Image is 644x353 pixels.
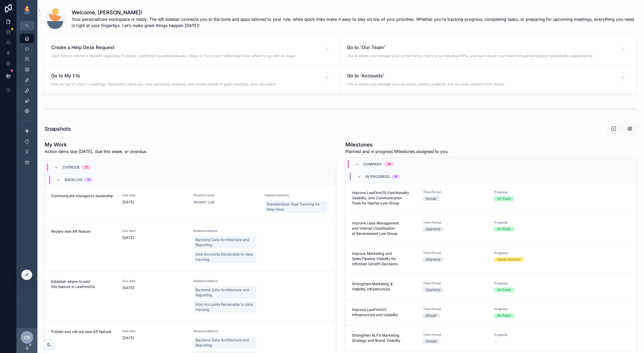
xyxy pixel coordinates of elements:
[24,334,30,341] span: CB
[423,307,488,311] span: Time Period
[122,279,187,283] span: Due date
[345,148,449,155] span: Planned and in progress Milestones assigned to you.
[122,235,134,240] p: [DATE]
[196,252,254,262] span: Add Accounts Receivable to data tracking
[497,288,511,292] div: On Track
[363,162,382,167] span: Company
[352,333,417,343] span: Strengthen RLF’s Marketing Strategy and Brand Visibility
[395,175,397,179] div: 9
[346,274,636,300] a: Strengthen Marketing & Visibility InfrastructureTime PeriodQuarterlyProgressOn Track
[347,53,593,58] span: This is where you manage your action items, check your individual KPIs, and learn about your team...
[494,339,497,344] span: --
[341,66,636,94] a: Go to 'Accounts'This is where you manage your accounts, clients, projects, and account-related ac...
[265,193,330,197] span: Related Initiative
[423,251,488,255] span: Time Period
[51,82,277,87] span: Stay on top of your 1:1 meetings. Document check-ins, view upcoming sessions, and review details ...
[122,193,187,197] span: Due date
[497,257,521,262] div: Needs Attention
[193,251,256,263] a: Add Accounts Receivable to data tracking
[494,333,559,337] span: Progress
[426,257,440,262] div: Quarterly
[426,227,440,231] div: Quarterly
[51,193,116,198] span: Communicate changes to leadership
[426,313,436,318] div: Annual
[45,148,147,155] p: Action items due [DATE], due this week, or overdue.
[193,286,256,299] a: Backend Data Architecture and Reporting
[45,66,341,94] a: Go to My 1:1sStay on top of your 1:1 meetings. Document check-ins, view upcoming sessions, and re...
[346,300,636,325] a: Improve LawFirmOS Infrastructure and UsabilityTime PeriodAnnualProgressOn Track
[193,329,258,333] span: Related Initiative
[497,227,511,231] div: On Track
[365,174,390,179] span: In Progress
[65,177,82,182] span: Backlog
[352,251,417,267] span: Improve Marketing and Sales Pipeline Visibility for Informed Growth Decisions
[497,313,511,318] div: On Track
[45,125,71,132] h1: Snapshots
[346,213,636,244] a: Improve Lead Management and Internal Coordination at Ravenswood Law GroupTime PeriodQuarterlyProg...
[346,183,636,213] a: Improve LawFirmOS Functionality, Usability, and Communication Tools for Hachar Law GroupTime Peri...
[423,190,488,194] span: Time Period
[196,337,254,348] span: Backend Data Architecture and Reporting
[352,190,417,206] span: Improve LawFirmOS Functionality, Usability, and Communication Tools for Hachar Law Group
[341,38,636,66] a: Go to 'Our Team'This is where you manage your action items, check your individual KPIs, and learn...
[423,333,488,337] span: Time Period
[51,53,296,58] span: Click here to submit a request regarding IT needs, LawFirmOS questions/issues, ideas, or if you d...
[426,288,440,292] div: Quarterly
[196,302,254,312] span: Add Accounts Receivable to data tracking
[196,237,254,248] span: Backend Data Architecture and Reporting
[45,186,336,222] a: Communicate changes to leadershipDue date[DATE]Related CasesModern LawRelated InitiativeStandardi...
[193,229,258,233] span: Related Initiative
[23,6,31,15] img: App logo
[346,244,636,274] a: Improve Marketing and Sales Pipeline Visibility for Informed Growth DecisionsTime PeriodQuarterly...
[122,329,187,333] span: Due date
[122,285,134,290] p: [DATE]
[426,196,436,201] div: Annual
[347,82,505,87] span: This is where you manage your accounts, clients, projects, and account-related action items.
[196,287,254,298] span: Backend Data Architecture and Reporting
[494,190,559,194] span: Progress
[51,44,296,51] span: Create a Help Desk Request
[494,281,559,285] span: Progress
[423,281,488,285] span: Time Period
[265,201,327,213] a: Standardized Goal Tracking for New Hires
[87,178,90,182] div: 11
[193,199,215,205] a: Modern Law
[387,162,391,166] div: 10
[72,16,637,29] span: Your personalized workspace is ready. The left sidebar connects you to the tools and apps tailore...
[45,141,147,148] h1: My Work
[423,221,488,225] span: Time Period
[17,30,37,174] div: scrollable content
[193,336,256,349] a: Backend Data Architecture and Reporting
[347,72,505,79] span: Go to 'Accounts'
[193,236,256,249] a: Backend Data Architecture and Reporting
[122,199,134,205] p: [DATE]
[122,229,187,233] span: Due date
[63,165,80,170] span: Overdue
[51,279,116,289] span: Establish where to add this feature in LawFirmOS
[494,307,559,311] span: Progress
[267,202,325,212] span: Standardized Goal Tracking for New Hires
[494,251,559,255] span: Progress
[352,307,417,317] span: Improve LawFirmOS Infrastructure and Usability
[122,335,134,341] p: [DATE]
[352,281,417,292] span: Strengthen Marketing & Visibility Infrastructure
[45,272,336,322] a: Establish where to add this feature in LawFirmOSDue date[DATE]Related InitiativeBackend Data Arch...
[426,339,436,344] div: Annual
[45,38,341,66] a: Create a Help Desk RequestClick here to submit a request regarding IT needs, LawFirmOS questions/...
[51,72,277,79] span: Go to My 1:1s
[193,193,258,197] span: Related Cases
[51,229,116,234] span: Review new AR feature
[347,44,593,51] span: Go to 'Our Team'
[494,221,559,225] span: Progress
[497,196,511,201] div: On Track
[72,9,637,16] h1: Welcome, [PERSON_NAME]!
[85,165,88,169] div: 11
[45,222,336,272] a: Review new AR featureDue date[DATE]Related InitiativeBackend Data Architecture and ReportingAdd A...
[346,325,636,352] a: Strengthen RLF’s Marketing Strategy and Brand VisibilityTime PeriodAnnualProgress--
[51,329,116,334] span: Publish and roll-out new AR feature
[345,141,449,148] h1: Milestones
[193,301,256,313] a: Add Accounts Receivable to data tracking
[352,221,417,236] span: Improve Lead Management and Internal Coordination at Ravenswood Law Group
[193,279,258,283] span: Related Initiative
